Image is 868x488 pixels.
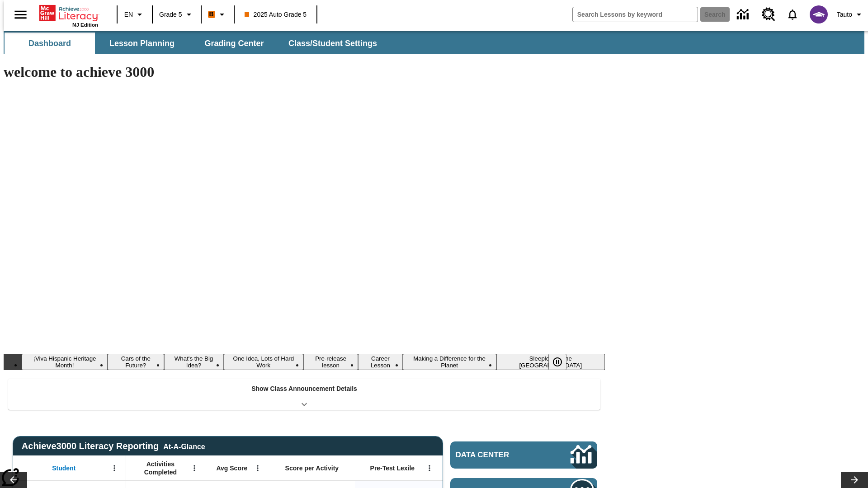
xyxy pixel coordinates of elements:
button: Open Menu [108,461,121,475]
span: Grading Center [204,38,264,49]
button: Slide 7 Making a Difference for the Planet [403,354,496,370]
button: Open side menu [7,1,34,28]
button: Open Menu [188,461,201,475]
button: Select a new avatar [804,3,833,26]
button: Pause [548,354,566,370]
img: avatar image [810,5,828,23]
h1: welcome to achieve 3000 [4,64,605,80]
a: Resource Center, Will open in new tab [756,2,781,27]
div: Pause [548,354,576,370]
button: Slide 8 Sleepless in the Animal Kingdom [496,354,605,370]
button: Slide 3 What's the Big Idea? [164,354,224,370]
a: Data Center [731,2,756,27]
a: Notifications [781,3,804,26]
span: Achieve3000 Literacy Reporting [22,441,205,451]
div: SubNavbar [4,31,864,54]
p: Show Class Announcement Details [251,384,357,394]
button: Dashboard [5,33,95,54]
a: Data Center [450,441,597,469]
span: Lesson Planning [109,38,175,49]
span: NJ Edition [72,22,98,28]
button: Profile/Settings [833,6,868,23]
button: Language: EN, Select a language [120,6,149,23]
div: At-A-Glance [163,441,205,451]
div: Home [39,3,98,28]
button: Open Menu [423,461,436,475]
button: Lesson carousel, Next [841,472,868,488]
input: search field [573,7,698,22]
span: Data Center [456,450,540,460]
button: Slide 1 ¡Viva Hispanic Heritage Month! [22,354,108,370]
div: SubNavbar [4,33,385,54]
div: Show Class Announcement Details [8,379,600,410]
button: Slide 5 Pre-release lesson [303,354,358,370]
span: Activities Completed [131,460,190,476]
button: Slide 4 One Idea, Lots of Hard Work [224,354,304,370]
button: Open Menu [251,461,264,475]
span: 2025 Auto Grade 5 [245,10,307,19]
span: Grade 5 [159,10,182,19]
span: EN [124,10,133,19]
span: Student [52,464,75,472]
span: Class/Student Settings [288,38,377,49]
span: Dashboard [28,38,71,49]
button: Lesson Planning [97,33,187,54]
span: B [209,9,214,20]
button: Grade: Grade 5, Select a grade [156,6,198,23]
button: Grading Center [189,33,279,54]
button: Slide 2 Cars of the Future? [108,354,164,370]
button: Class/Student Settings [281,33,384,54]
span: Tauto [837,10,852,19]
span: Score per Activity [285,464,339,472]
a: Home [39,4,98,22]
button: Boost Class color is orange. Change class color [204,6,231,23]
span: Pre-Test Lexile [370,464,415,472]
span: Avg Score [216,464,247,472]
button: Slide 6 Career Lesson [358,354,402,370]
